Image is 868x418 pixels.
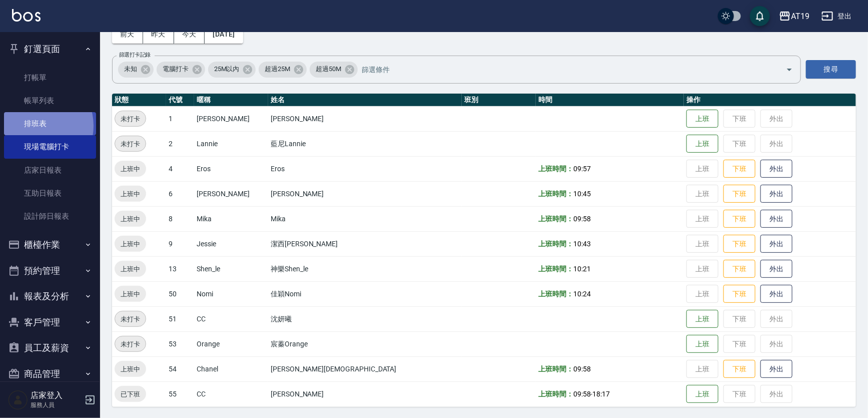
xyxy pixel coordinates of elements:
span: 上班中 [115,364,146,374]
td: Chanel [194,356,268,381]
span: 上班中 [115,264,146,274]
button: 外出 [760,160,792,178]
button: [DATE] [205,25,243,44]
td: 潔西[PERSON_NAME] [268,231,462,256]
span: 未打卡 [115,314,146,324]
td: [PERSON_NAME] [194,106,268,131]
td: Jessie [194,231,268,256]
span: 電腦打卡 [157,64,195,74]
th: 班別 [462,94,536,107]
button: 登出 [817,7,856,26]
span: 09:58 [573,390,591,398]
button: AT19 [775,6,813,27]
td: Eros [194,156,268,181]
p: 服務人員 [31,400,82,409]
a: 互助日報表 [4,182,96,205]
button: 下班 [723,360,755,378]
b: 上班時間： [538,165,573,173]
button: 外出 [760,185,792,203]
span: 09:58 [573,215,591,223]
button: 櫃檯作業 [4,232,96,258]
span: 09:58 [573,365,591,373]
button: 下班 [723,185,755,203]
button: 客戶管理 [4,309,96,335]
td: Orange [194,331,268,356]
th: 狀態 [112,94,166,107]
td: 55 [166,381,194,406]
button: 下班 [723,235,755,253]
td: 6 [166,181,194,206]
button: 前天 [112,25,143,44]
button: 報表及分析 [4,283,96,309]
td: 藍尼Lannie [268,131,462,156]
span: 上班中 [115,214,146,224]
button: 員工及薪資 [4,335,96,361]
td: [PERSON_NAME] [268,181,462,206]
button: 搜尋 [806,60,856,79]
button: 今天 [174,25,205,44]
span: 10:45 [573,190,591,198]
b: 上班時間： [538,290,573,298]
span: 超過50M [310,64,347,74]
td: 50 [166,281,194,306]
b: 上班時間： [538,265,573,273]
span: 上班中 [115,289,146,299]
a: 帳單列表 [4,89,96,112]
button: 昨天 [143,25,174,44]
b: 上班時間： [538,365,573,373]
span: 上班中 [115,164,146,174]
b: 上班時間： [538,190,573,198]
button: 下班 [723,160,755,178]
span: 18:17 [593,390,610,398]
td: [PERSON_NAME] [268,381,462,406]
div: 電腦打卡 [157,62,205,78]
button: 上班 [686,335,718,353]
span: 未打卡 [115,139,146,149]
img: Person [8,390,28,410]
span: 未打卡 [115,339,146,349]
td: Mika [268,206,462,231]
td: 神樂Shen_le [268,256,462,281]
td: Lannie [194,131,268,156]
td: - [536,381,684,406]
button: 上班 [686,110,718,128]
b: 上班時間： [538,215,573,223]
td: 53 [166,331,194,356]
button: 預約管理 [4,258,96,284]
div: AT19 [791,10,809,23]
td: 8 [166,206,194,231]
span: 上班中 [115,239,146,249]
label: 篩選打卡記錄 [119,51,151,59]
td: 9 [166,231,194,256]
td: CC [194,381,268,406]
span: 10:24 [573,290,591,298]
td: 4 [166,156,194,181]
span: 超過25M [259,64,296,74]
button: 上班 [686,135,718,153]
th: 時間 [536,94,684,107]
td: Nomi [194,281,268,306]
a: 現場電腦打卡 [4,135,96,158]
td: 54 [166,356,194,381]
div: 未知 [118,62,154,78]
button: 上班 [686,385,718,403]
td: 宸蓁Orange [268,331,462,356]
a: 設計師日報表 [4,205,96,228]
div: 超過50M [310,62,358,78]
button: 外出 [760,210,792,228]
b: 上班時間： [538,390,573,398]
th: 操作 [684,94,856,107]
button: 外出 [760,260,792,278]
span: 09:57 [573,165,591,173]
td: Mika [194,206,268,231]
div: 超過25M [259,62,307,78]
img: Logo [12,9,41,22]
td: CC [194,306,268,331]
button: 外出 [760,235,792,253]
div: 25M以內 [208,62,256,78]
button: 外出 [760,285,792,303]
th: 暱稱 [194,94,268,107]
span: 25M以內 [208,64,246,74]
a: 打帳單 [4,66,96,89]
td: Shen_le [194,256,268,281]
